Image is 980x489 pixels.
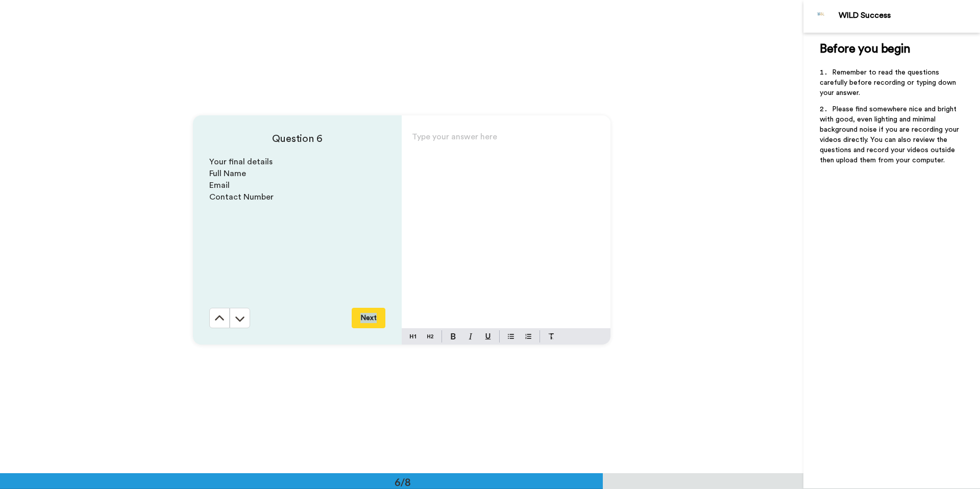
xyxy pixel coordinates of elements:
span: Remember to read the questions carefully before recording or typing down your answer. [820,69,958,96]
div: WILD Success [839,11,979,20]
img: italic-mark.svg [469,333,473,339]
span: Before you begin [820,43,910,55]
span: Full Name [209,169,246,178]
div: 6/8 [378,475,427,489]
span: Please find somewhere nice and bright with good, even lighting and minimal background noise if yo... [820,106,961,164]
img: clear-format.svg [548,333,554,339]
button: Next [352,308,385,328]
span: Email [209,181,230,189]
img: bulleted-block.svg [508,332,514,340]
img: heading-one-block.svg [410,332,416,340]
img: underline-mark.svg [485,333,491,339]
img: heading-two-block.svg [427,332,433,340]
span: Contact Number [209,193,274,201]
img: numbered-block.svg [525,332,531,340]
h4: Question 6 [209,132,385,146]
span: Your final details [209,158,273,166]
img: bold-mark.svg [451,333,456,339]
img: Profile Image [809,4,834,29]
